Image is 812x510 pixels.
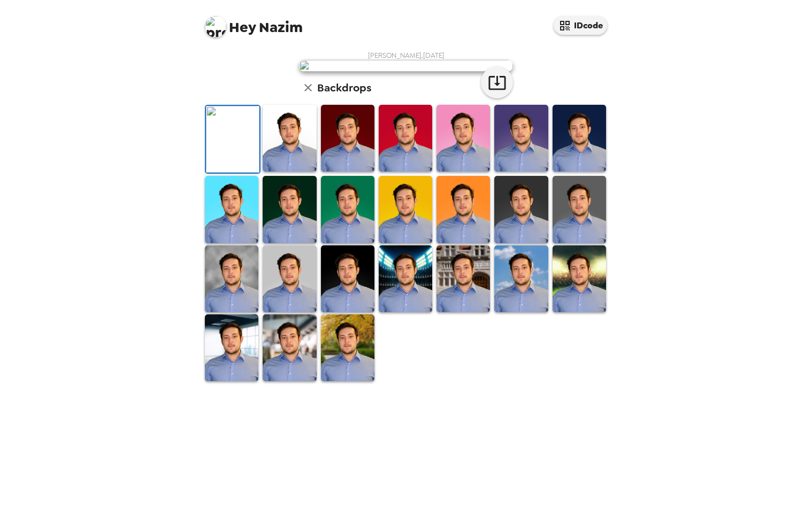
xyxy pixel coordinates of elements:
img: Original [206,106,259,173]
h6: Backdrops [317,79,371,96]
span: Nazim [205,11,303,35]
span: Hey [229,18,256,37]
img: user [299,60,513,72]
img: profile pic [205,16,226,37]
span: [PERSON_NAME] , [DATE] [368,51,445,60]
button: IDcode [554,16,607,35]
